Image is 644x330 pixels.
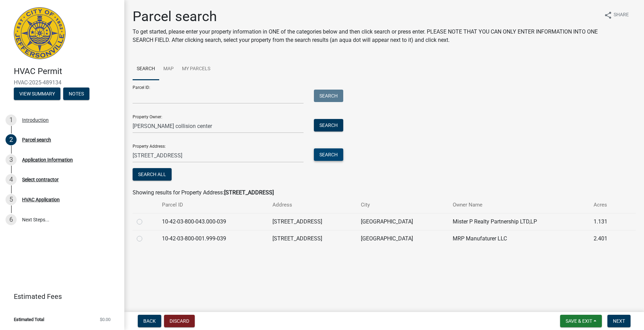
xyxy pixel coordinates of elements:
img: City of Jeffersonville, Indiana [14,7,66,59]
i: share [604,11,612,19]
div: 1 [6,114,17,126]
td: [GEOGRAPHIC_DATA] [357,230,449,247]
button: Search [314,90,343,102]
span: $0.00 [100,317,110,322]
button: Back [138,315,161,327]
a: Estimated Fees [6,290,113,303]
strong: [STREET_ADDRESS] [224,189,274,196]
td: Mister P Realty Partnership LTD,LP [449,213,589,230]
a: My Parcels [178,58,214,80]
div: 5 [6,194,17,205]
td: MRP Manufaturer LLC [449,230,589,247]
td: [STREET_ADDRESS] [268,213,357,230]
button: shareShare [598,8,634,22]
p: To get started, please enter your property information in ONE of the categories below and then cl... [133,28,598,44]
wm-modal-confirm: Summary [14,91,60,97]
td: [STREET_ADDRESS] [268,230,357,247]
div: Select contractor [22,177,59,182]
th: Address [268,197,357,213]
h1: Parcel search [133,8,598,25]
div: Parcel search [22,137,51,142]
div: 4 [6,174,17,185]
div: 2 [6,134,17,145]
th: Acres [589,197,623,213]
button: Next [607,315,631,327]
div: Showing results for Property Address: [133,189,636,197]
td: 1.131 [589,213,623,230]
span: Estimated Total [14,317,44,322]
a: Map [159,58,178,80]
td: 10-42-03-800-043.000-039 [158,213,268,230]
span: HVAC-2025-489134 [14,79,110,86]
button: Search [314,119,343,131]
button: Search [314,148,343,161]
th: City [357,197,449,213]
div: 6 [6,214,17,225]
span: Next [613,318,625,324]
div: Introduction [22,118,49,122]
td: 2.401 [589,230,623,247]
div: 3 [6,154,17,165]
span: Share [614,11,629,19]
span: Back [143,318,156,324]
div: Application Information [22,157,73,162]
button: Discard [164,315,195,327]
h4: HVAC Permit [14,66,119,76]
th: Owner Name [449,197,589,213]
td: [GEOGRAPHIC_DATA] [357,213,449,230]
th: Parcel ID [158,197,268,213]
button: Search All [133,168,172,181]
span: Save & Exit [566,318,592,324]
wm-modal-confirm: Notes [63,91,89,97]
button: View Summary [14,88,60,100]
td: 10-42-03-800-001.999-039 [158,230,268,247]
a: Search [133,58,159,80]
button: Save & Exit [560,315,602,327]
button: Notes [63,88,89,100]
div: HVAC Application [22,197,60,202]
